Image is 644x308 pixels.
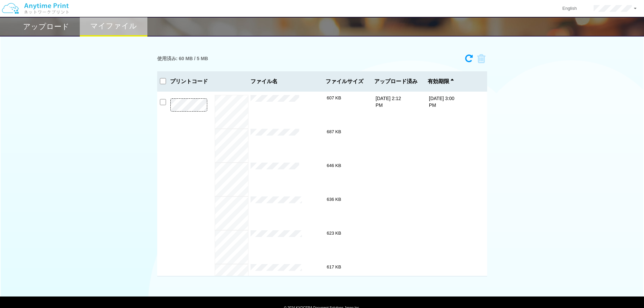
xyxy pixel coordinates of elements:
[23,23,69,31] h2: アップロード
[428,78,454,85] span: 有効期限
[251,78,323,85] span: ファイル名
[327,197,341,202] span: 636 KB
[327,163,341,168] span: 646 KB
[157,56,208,61] h3: 使用済み: 60 MB / 5 MB
[429,95,455,109] p: [DATE] 3:00 PM
[327,264,341,269] span: 617 KB
[326,78,364,85] span: ファイルサイズ
[90,22,137,30] h2: マイファイル
[327,95,341,100] span: 607 KB
[327,129,341,134] span: 687 KB
[327,231,341,236] span: 623 KB
[165,78,213,85] h3: プリントコード
[374,78,418,85] span: アップロード済み
[376,95,401,109] p: [DATE] 2:12 PM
